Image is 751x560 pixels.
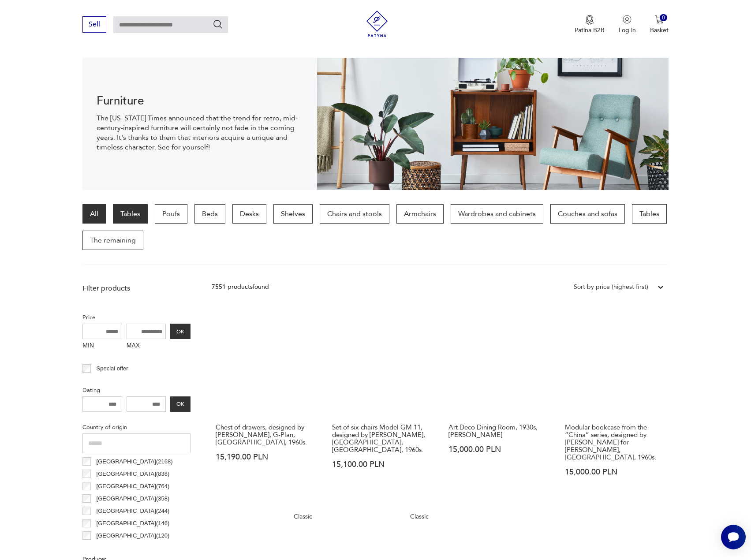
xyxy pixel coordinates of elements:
[97,483,156,489] font: [GEOGRAPHIC_DATA]
[458,209,536,219] font: Wardrobes and cabinets
[639,209,659,219] font: Tables
[82,231,143,250] a: The remaining
[120,209,140,219] font: Tables
[619,15,636,34] button: Log in
[156,470,158,477] font: (
[448,423,538,439] font: Art Deco Dining Room, 1930s, [PERSON_NAME]
[97,520,156,526] font: [GEOGRAPHIC_DATA]
[273,204,313,224] a: Shelves
[156,520,158,526] font: (
[97,495,156,502] font: [GEOGRAPHIC_DATA]
[202,209,218,219] font: Beds
[575,15,605,34] button: Patina B2B
[97,365,128,372] font: Special offer
[212,283,226,291] font: 7551
[90,209,98,219] font: All
[168,520,169,526] font: )
[721,525,746,549] iframe: Smartsupp widget button
[97,470,156,477] font: [GEOGRAPHIC_DATA]
[240,209,259,219] font: Desks
[575,26,605,34] font: Patina B2B
[396,204,444,224] a: Armchairs
[155,204,187,224] a: Poufs
[232,204,266,224] a: Desks
[158,520,168,526] font: 146
[327,209,382,219] font: Chairs and stools
[575,15,605,34] a: Medal iconPatina B2B
[550,204,625,224] a: Couches and sofas
[158,483,168,489] font: 764
[113,204,148,224] a: Tables
[194,204,225,224] a: Beds
[168,532,169,539] font: )
[97,113,298,152] font: The [US_STATE] Times announced that the trend for retro, mid-century-inspired furniture will cert...
[82,423,127,431] font: Country of origin
[97,93,144,109] font: Furniture
[585,15,594,25] img: Medal icon
[623,15,631,24] img: User icon
[158,495,168,502] font: 358
[82,22,106,28] a: Sell
[158,470,168,477] font: 838
[156,532,158,539] font: (
[156,508,158,514] font: (
[89,19,100,29] font: Sell
[317,58,669,190] img: Furniture
[82,314,95,321] font: Price
[158,508,168,514] font: 244
[82,16,106,33] button: Sell
[171,458,172,465] font: )
[82,342,94,349] font: MIN
[156,483,158,489] font: (
[127,342,140,349] font: MAX
[632,204,667,224] a: Tables
[320,204,389,224] a: Chairs and stools
[662,14,665,22] font: 0
[445,309,552,493] a: Art Deco Dining Room, 1930s, S. MANNEArt Deco Dining Room, 1930s, [PERSON_NAME]15,000.00 PLN
[158,458,171,465] font: 2168
[332,423,425,454] font: Set of six chairs Model GM 11, designed by [PERSON_NAME], [GEOGRAPHIC_DATA], [GEOGRAPHIC_DATA], 1...
[565,467,617,478] font: 15,000.00 PLN
[212,309,319,493] a: Chest of drawers, designed by IK Larsen, G-Plan, Great Britain, 1960s.Chest of drawers, designed ...
[655,15,664,24] img: Cart icon
[281,209,305,219] font: Shelves
[176,328,184,335] font: OK
[82,284,130,293] font: Filter products
[565,423,656,462] font: Modular bookcase from the “China” series, designed by [PERSON_NAME] for [PERSON_NAME], [GEOGRAPHI...
[170,396,191,412] button: OK
[619,26,636,34] font: Log in
[216,452,268,463] font: 15,190.00 PLN
[82,386,100,394] font: Dating
[216,423,307,447] font: Chest of drawers, designed by [PERSON_NAME], G-Plan, [GEOGRAPHIC_DATA], 1960s.
[561,309,669,493] a: Modular bookcase from the “China” series, designed by Borge Mogensen for CM Madsen, Denmark, 1960...
[364,11,390,37] img: Patina - vintage furniture and decorations store
[97,458,156,465] font: [GEOGRAPHIC_DATA]
[253,283,269,291] font: found
[82,204,106,224] a: All
[448,444,501,455] font: 15,000.00 PLN
[228,283,253,291] font: products
[213,19,223,30] button: Search
[97,508,156,514] font: [GEOGRAPHIC_DATA]
[90,235,136,245] font: The remaining
[328,309,436,493] a: Set of six chairs Model GM 11, designed by Å. Eriksen, Glostrup, Denmark, 1960s.Set of six chairs...
[156,458,158,465] font: (
[451,204,543,224] a: Wardrobes and cabinets
[650,26,669,34] font: Basket
[558,209,617,219] font: Couches and sofas
[156,495,158,502] font: (
[404,209,436,219] font: Armchairs
[332,459,385,470] font: 15,100.00 PLN
[168,483,169,489] font: )
[574,283,648,291] font: Sort by price (highest first)
[176,400,184,407] font: OK
[168,495,169,502] font: )
[162,209,180,219] font: Poufs
[158,532,168,539] font: 120
[168,508,169,514] font: )
[170,324,191,339] button: OK
[168,470,169,477] font: )
[650,15,669,34] button: 0Basket
[97,532,156,539] font: [GEOGRAPHIC_DATA]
